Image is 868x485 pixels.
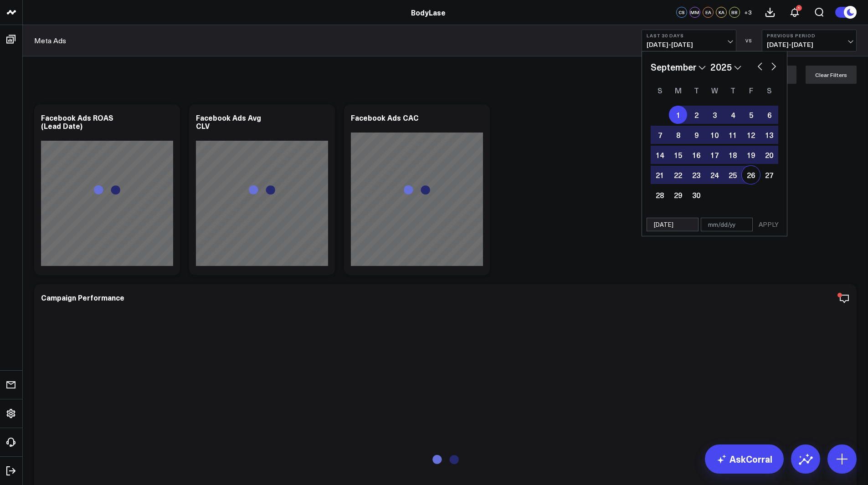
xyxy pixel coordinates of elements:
[34,36,66,46] a: Meta Ads
[767,41,852,48] span: [DATE] - [DATE]
[689,7,700,18] div: MM
[351,112,419,123] div: Facebook Ads CAC
[729,7,740,18] div: BB
[647,41,731,48] span: [DATE] - [DATE]
[742,7,753,18] button: +3
[742,83,760,97] div: Friday
[701,218,753,231] input: mm/dd/yy
[647,218,699,231] input: mm/dd/yy
[651,83,669,97] div: Sunday
[669,83,687,97] div: Monday
[705,83,724,97] div: Wednesday
[687,83,705,97] div: Tuesday
[411,7,446,17] a: BodyLase
[796,5,802,11] div: 1
[41,112,113,131] div: Facebook Ads ROAS (Lead Date)
[703,7,714,18] div: EA
[744,9,752,15] span: + 3
[196,112,261,131] div: Facebook Ads Avg CLV
[755,218,782,231] button: APPLY
[705,444,784,474] a: AskCorral
[41,292,124,302] div: Campaign Performance
[741,38,757,43] div: VS
[762,30,857,51] button: Previous Period[DATE]-[DATE]
[716,7,727,18] div: KA
[647,33,731,38] b: Last 30 Days
[724,83,742,97] div: Thursday
[642,30,736,51] button: Last 30 Days[DATE]-[DATE]
[760,83,778,97] div: Saturday
[676,7,687,18] div: CS
[806,66,857,84] button: Clear Filters
[767,33,852,38] b: Previous Period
